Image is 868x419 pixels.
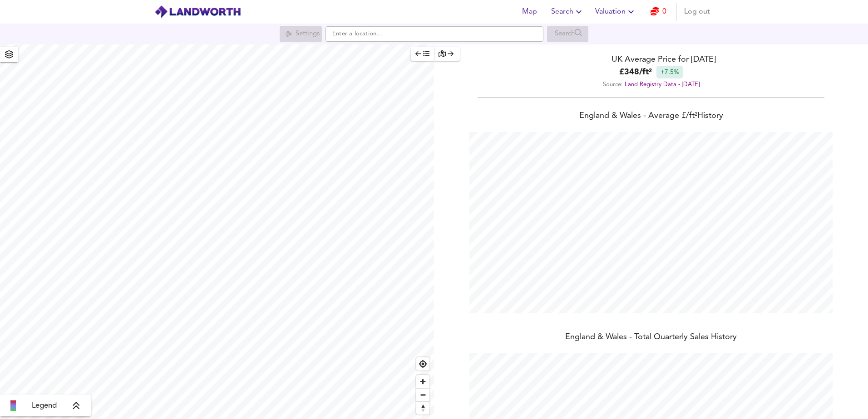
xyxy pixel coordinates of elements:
[434,78,868,91] div: Source:
[592,3,640,21] button: Valuation
[416,357,429,370] button: Find my location
[434,54,868,66] div: UK Average Price for [DATE]
[684,5,710,18] span: Log out
[416,402,429,414] span: Reset bearing to north
[434,331,868,344] div: England & Wales - Total Quarterly Sales History
[416,388,429,401] button: Zoom out
[280,26,322,42] div: Search for a location first or explore the map
[547,26,588,42] div: Search for a location first or explore the map
[325,26,543,42] input: Enter a location...
[434,110,868,123] div: England & Wales - Average £/ ft² History
[625,82,700,88] a: Land Registry Data - [DATE]
[681,3,714,21] button: Log out
[518,5,540,18] span: Map
[619,66,652,78] b: £ 348 / ft²
[656,66,683,78] div: +7.5%
[416,401,429,414] button: Reset bearing to north
[154,5,241,19] img: logo
[32,400,57,411] span: Legend
[651,5,666,18] a: 0
[551,5,584,18] span: Search
[515,3,544,21] button: Map
[416,375,429,388] button: Zoom in
[547,3,588,21] button: Search
[644,3,673,21] button: 0
[595,5,636,18] span: Valuation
